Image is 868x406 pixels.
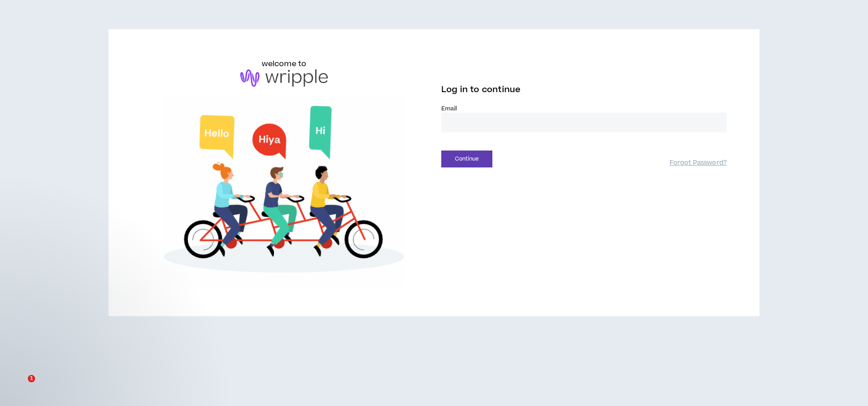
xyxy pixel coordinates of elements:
button: Continue [441,151,492,167]
label: Email [441,104,727,113]
h6: welcome to [262,58,307,69]
iframe: Intercom notifications message [7,318,189,381]
span: Log in to continue [441,84,521,95]
span: 1 [28,375,35,382]
iframe: Intercom live chat [9,375,31,397]
img: logo-brand.png [240,69,328,87]
a: Forgot Password? [670,159,727,167]
img: Welcome to Wripple [141,96,427,287]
